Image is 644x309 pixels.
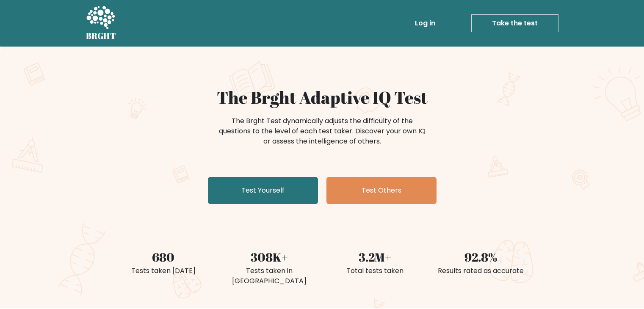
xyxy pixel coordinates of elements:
div: 3.2M+ [327,248,423,266]
a: Take the test [471,14,558,32]
div: 308K+ [221,248,317,266]
div: Results rated as accurate [433,266,529,276]
h1: The Brght Adaptive IQ Test [116,87,529,108]
a: Log in [412,15,439,32]
div: Total tests taken [327,266,423,276]
a: Test Others [326,177,437,204]
div: 92.8% [433,248,529,266]
a: Test Yourself [208,177,318,204]
div: The Brght Test dynamically adjusts the difficulty of the questions to the level of each test take... [216,116,428,146]
div: Tests taken in [GEOGRAPHIC_DATA] [221,266,317,286]
a: BRGHT [86,3,116,43]
div: Tests taken [DATE] [116,266,211,276]
h5: BRGHT [86,31,116,41]
div: 680 [116,248,211,266]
